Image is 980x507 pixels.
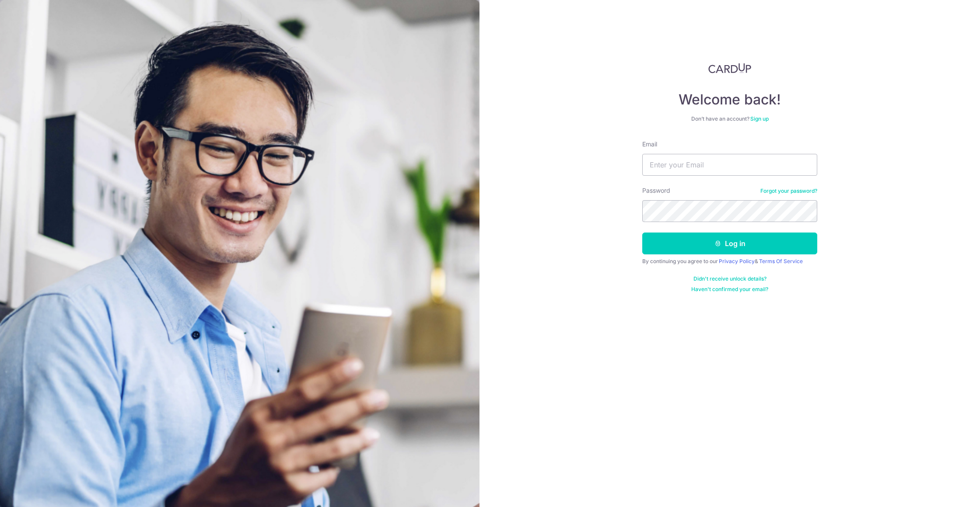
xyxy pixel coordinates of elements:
h4: Welcome back! [642,91,817,108]
div: By continuing you agree to our & [642,258,817,265]
label: Password [642,186,670,195]
img: CardUp Logo [708,63,751,73]
a: Sign up [750,115,769,122]
input: Enter your Email [642,154,817,176]
div: Don’t have an account? [642,115,817,122]
a: Privacy Policy [719,258,755,264]
button: Log in [642,233,817,254]
a: Haven't confirmed your email? [691,286,768,293]
a: Forgot your password? [760,188,817,194]
a: Didn't receive unlock details? [693,275,766,282]
label: Email [642,140,657,149]
a: Terms Of Service [759,258,803,264]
